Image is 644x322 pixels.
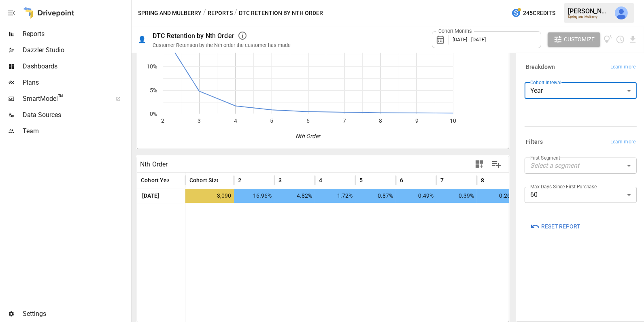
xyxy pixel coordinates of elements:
div: 60 [525,187,637,203]
div: Nth Order [140,160,168,168]
text: Nth Order [296,133,321,139]
span: ™ [58,93,64,103]
div: DTC Retention by Nth Order [153,32,234,40]
div: Customer Retention by the Nth order the customer has made [153,42,291,48]
span: Cohort Size [189,176,220,184]
button: Sort [219,175,230,186]
button: Reports [208,8,233,18]
span: [DATE] - [DATE] [453,36,486,43]
label: Cohort Months [436,28,474,35]
text: 0% [150,111,157,117]
span: Dashboards [23,62,130,71]
button: Sort [363,175,375,186]
text: 10 [450,117,457,124]
button: Sort [404,175,415,186]
button: Julie Wilton [610,2,633,24]
span: Plans [23,78,130,87]
span: Reports [23,29,130,39]
label: Cohort Interval [530,79,561,86]
label: First Segment [530,154,560,161]
div: Spring and Mulberry [568,15,610,19]
span: Learn more [610,138,635,146]
button: 245Credits [508,6,559,21]
button: Sort [170,175,181,186]
text: 3 [198,117,201,124]
span: 7 [440,176,444,184]
span: Learn more [610,63,635,71]
span: 3,090 [189,189,232,203]
span: 0.39% [440,189,475,203]
button: Reset Report [525,219,586,234]
span: 8 [481,176,484,184]
div: / [234,8,237,18]
span: 1.72% [319,189,354,203]
button: Manage Columns [487,155,506,173]
span: SmartModel [23,94,107,104]
button: Sort [283,175,294,186]
span: 16.96% [238,189,273,203]
span: Settings [23,309,130,319]
div: 👤 [138,36,146,43]
span: [DATE] [141,189,181,203]
div: [PERSON_NAME] [568,7,610,15]
svg: A chart. [137,3,509,149]
span: 4.82% [278,189,313,203]
text: 6 [306,117,310,124]
button: Download report [628,35,638,44]
span: 2 [238,176,241,184]
h6: Breakdown [526,63,555,72]
text: 10% [147,63,157,70]
button: Schedule report [616,35,625,44]
em: Select a segment [530,162,579,169]
span: 4 [319,176,322,184]
button: View documentation [604,32,613,47]
span: Data Sources [23,110,130,120]
text: 2 [162,117,165,124]
label: Max Days Since First Purchase [530,183,597,190]
h6: Filters [526,138,543,147]
text: 9 [415,117,419,124]
span: Customize [564,34,595,45]
text: 7 [343,117,346,124]
span: Team [23,126,130,136]
button: Customize [548,32,600,47]
span: Cohort Year [141,176,172,184]
button: Sort [485,175,496,186]
text: 8 [379,117,382,124]
div: / [203,8,206,18]
button: Sort [323,175,334,186]
text: 5% [150,87,157,94]
div: Year [525,83,637,99]
span: 6 [400,176,403,184]
span: 245 Credits [523,8,555,18]
button: Sort [444,175,456,186]
span: 5 [359,176,363,184]
img: Julie Wilton [615,6,628,19]
span: 0.49% [400,189,435,203]
button: Spring and Mulberry [138,8,202,18]
span: 0.87% [359,189,394,203]
text: 5 [270,117,273,124]
span: 0.26% [481,189,516,203]
span: Reset Report [541,222,580,232]
text: 4 [234,117,237,124]
button: Sort [242,175,253,186]
span: 3 [278,176,282,184]
span: Dazzler Studio [23,45,130,55]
